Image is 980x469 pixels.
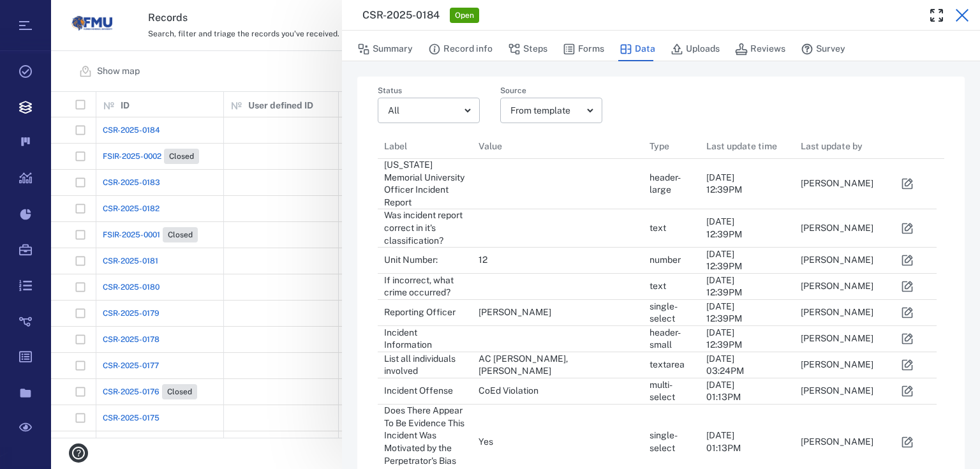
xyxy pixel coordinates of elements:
[620,37,655,61] button: Data
[650,429,694,454] div: single-select
[706,274,742,299] div: [DATE] 12:39PM
[650,172,694,197] div: header-large
[794,128,889,164] div: Last update by
[643,128,700,164] div: Type
[388,103,459,118] div: All
[428,37,493,61] button: Record info
[384,254,438,267] div: Unit Number:
[508,37,547,61] button: Steps
[706,429,741,454] div: [DATE] 01:13PM
[650,359,685,371] div: textarea
[671,37,720,61] button: Uploads
[510,103,582,118] div: From template
[801,128,863,164] div: Last update by
[563,37,604,61] button: Forms
[801,254,873,267] div: [PERSON_NAME]
[706,301,742,325] div: [DATE] 12:39PM
[384,385,453,398] div: Incident Offense
[801,37,845,61] button: Survey
[735,37,785,61] button: Reviews
[479,353,636,378] div: AC [PERSON_NAME], [PERSON_NAME]
[378,87,480,98] label: Status
[650,280,666,293] div: text
[801,306,873,319] div: [PERSON_NAME]
[384,306,456,319] div: Reporting Officer
[706,128,777,164] div: Last update time
[650,128,669,164] div: Type
[500,87,602,98] label: Source
[472,128,642,164] div: Value
[801,222,873,235] div: [PERSON_NAME]
[700,128,794,164] div: Last update time
[801,177,873,190] div: [PERSON_NAME]
[357,37,413,61] button: Summary
[384,327,466,352] div: Incident Information
[924,3,949,28] button: Toggle Fullscreen
[706,327,742,352] div: [DATE] 12:39PM
[378,128,472,164] div: Label
[801,280,873,293] div: [PERSON_NAME]
[650,327,694,352] div: header-small
[29,9,55,20] span: Help
[801,436,873,449] div: [PERSON_NAME]
[801,359,873,371] div: [PERSON_NAME]
[479,306,551,319] div: [PERSON_NAME]
[650,301,694,325] div: single-select
[384,209,466,247] div: Was incident report correct in it's classification?
[362,8,440,23] h3: CSR-2025-0184
[479,436,493,449] div: Yes
[384,274,466,299] div: If incorrect, what crime occurred?
[706,248,742,273] div: [DATE] 12:39PM
[650,254,681,267] div: number
[706,379,741,404] div: [DATE] 01:13PM
[452,10,477,21] span: Open
[479,128,502,164] div: Value
[479,254,487,267] div: 12
[479,385,538,398] div: CoEd Violation
[801,385,873,398] div: [PERSON_NAME]
[384,159,466,209] div: [US_STATE] Memorial University Officer Incident Report
[801,332,873,345] div: [PERSON_NAME]
[706,216,742,241] div: [DATE] 12:39PM
[384,128,407,164] div: Label
[949,3,975,28] button: Close
[384,353,466,378] div: List all individuals involved
[706,172,742,197] div: [DATE] 12:39PM
[650,222,666,235] div: text
[650,379,694,404] div: multi-select
[706,353,744,378] div: [DATE] 03:24PM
